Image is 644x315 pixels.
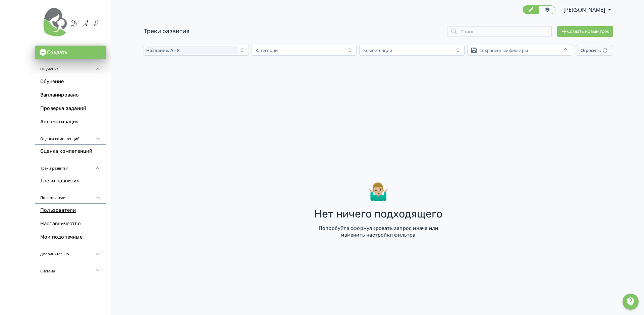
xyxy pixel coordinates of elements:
[479,48,528,53] div: Сохранённые фильтры
[35,102,106,115] a: Проверка заданий
[557,26,613,37] button: Создать новый трек
[144,27,190,35] a: Треки развития
[40,4,101,38] img: https://files.teachbase.ru/system/account/57858/logo/medium-8a6f5d9ad23492a900fc93ffdfb4204e.png
[35,174,106,188] a: Треки развития
[252,45,357,56] button: Категории
[35,244,106,260] div: Дополнительно
[359,45,465,56] button: Компетенции
[144,45,249,56] button: Название: А - Я
[368,181,389,203] div: 🤷🏼‍♂️
[35,204,106,217] a: Пользователи
[314,208,442,220] div: Нет ничего подходящего
[467,45,573,56] button: Сохранённые фильтры
[363,48,392,53] div: Компетенции
[35,188,106,204] div: Пользователи
[35,46,106,59] button: Создать
[35,75,106,88] a: Обучение
[35,217,106,231] a: Наставничество
[35,88,106,102] a: Запланировано
[35,260,106,276] div: Система
[35,115,106,129] a: Автоматизация
[35,145,106,158] a: Оценка компетенций
[256,48,278,53] div: Категории
[146,48,179,53] span: Название: А - Я
[563,6,606,14] span: Михаил Четырин
[35,231,106,244] a: Мои подопечные
[575,45,613,56] button: Сбросить
[539,5,555,14] a: Переключиться в режим ученика
[308,225,449,238] div: Попробуйте сформулировать запрос иначе или изменить настройки фильтра
[35,129,106,145] div: Оценка компетенций
[35,158,106,174] div: Треки развития
[35,59,106,75] div: Обучение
